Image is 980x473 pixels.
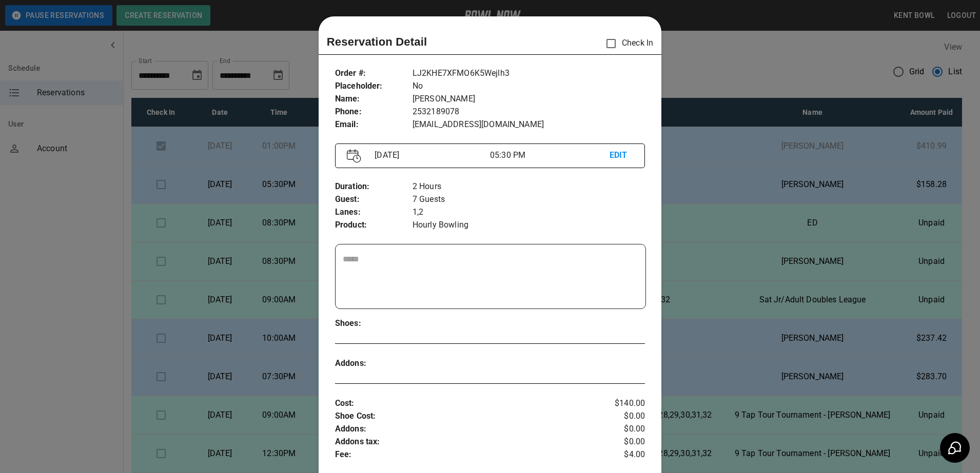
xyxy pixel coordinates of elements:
[347,149,361,163] img: Vector
[413,180,645,193] p: 2 Hours
[593,410,645,423] p: $0.00
[335,317,413,330] p: Shoes :
[593,423,645,436] p: $0.00
[593,448,645,461] p: $4.00
[335,423,594,436] p: Addons :
[593,436,645,448] p: $0.00
[610,149,634,162] p: EDIT
[370,149,490,161] p: [DATE]
[335,436,594,448] p: Addons tax :
[413,219,645,232] p: Hourly Bowling
[413,118,645,131] p: [EMAIL_ADDRESS][DOMAIN_NAME]
[593,397,645,410] p: $140.00
[335,357,413,370] p: Addons :
[413,80,645,93] p: No
[335,180,413,193] p: Duration :
[335,219,413,232] p: Product :
[335,118,413,131] p: Email :
[335,206,413,219] p: Lanes :
[413,93,645,106] p: [PERSON_NAME]
[335,193,413,206] p: Guest :
[335,80,413,93] p: Placeholder :
[413,206,645,219] p: 1,2
[413,193,645,206] p: 7 Guests
[335,93,413,106] p: Name :
[600,33,653,54] p: Check In
[413,106,645,118] p: 2532189078
[335,448,594,461] p: Fee :
[335,410,594,423] p: Shoe Cost :
[490,149,610,161] p: 05:30 PM
[335,67,413,80] p: Order # :
[335,397,594,410] p: Cost :
[327,33,427,50] p: Reservation Detail
[413,67,645,80] p: LJ2KHE7XFMO6K5Wejlh3
[335,106,413,118] p: Phone :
